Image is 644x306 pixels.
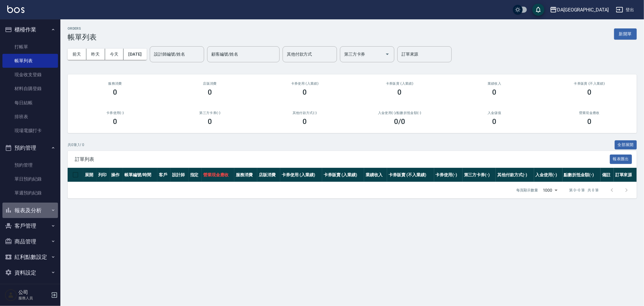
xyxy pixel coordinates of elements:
h3: 0 [492,117,497,126]
p: 每頁顯示數量 [516,187,538,193]
h2: 營業現金應收 [549,111,630,115]
th: 列印 [97,168,110,182]
h2: 店販消費 [170,82,250,86]
th: 店販消費 [257,168,280,182]
h3: 0 [208,117,212,126]
button: 資料設定 [2,265,58,281]
button: 預約管理 [2,140,58,156]
h2: 其他付款方式(-) [264,111,345,115]
h3: 0 [587,117,591,126]
a: 預約管理 [2,158,58,172]
a: 每日結帳 [2,96,58,110]
h2: 卡券販賣 (入業績) [359,82,440,86]
h3: 0 [492,88,497,96]
th: 其他付款方式(-) [496,168,534,182]
span: 訂單列表 [75,156,610,162]
img: Person [5,289,17,301]
th: 業績收入 [364,168,387,182]
h3: 0 /0 [394,117,405,126]
a: 單週預約紀錄 [2,186,58,200]
button: DA[GEOGRAPHIC_DATA] [547,4,611,16]
a: 現場電腦打卡 [2,124,58,138]
h3: 0 [303,88,307,96]
h2: 卡券販賣 (不入業績) [549,82,630,86]
h2: 卡券使用 (入業績) [264,82,345,86]
button: 紅利點數設定 [2,249,58,265]
th: 設計師 [171,168,189,182]
a: 排班表 [2,110,58,124]
h3: 0 [398,88,402,96]
th: 卡券販賣 (入業績) [322,168,364,182]
button: 昨天 [86,49,105,60]
th: 備註 [601,168,614,182]
button: save [532,4,544,16]
h3: 0 [113,117,117,126]
h2: ORDERS [68,27,97,31]
button: 報表及分析 [2,203,58,218]
th: 服務消費 [234,168,257,182]
th: 客戶 [157,168,171,182]
h5: 公司 [18,289,49,295]
h2: 卡券使用(-) [75,111,155,115]
a: 帳單列表 [2,54,58,68]
h3: 0 [208,88,212,96]
h2: 入金儲值 [454,111,535,115]
button: 報表匯出 [610,155,632,164]
p: 第 0–0 筆 共 0 筆 [569,187,599,193]
h3: 服務消費 [75,82,155,86]
h2: 第三方卡券(-) [170,111,250,115]
th: 第三方卡券(-) [463,168,496,182]
button: 全部展開 [615,140,637,150]
a: 新開單 [614,31,637,37]
th: 指定 [189,168,202,182]
th: 卡券販賣 (不入業績) [387,168,434,182]
h2: 業績收入 [454,82,535,86]
a: 報表匯出 [610,156,632,162]
h2: 入金使用(-) /點數折抵金額(-) [359,111,440,115]
h3: 0 [303,117,307,126]
a: 打帳單 [2,40,58,54]
th: 帳單編號/時間 [123,168,157,182]
button: 登出 [614,4,637,15]
button: 今天 [105,49,124,60]
button: 商品管理 [2,234,58,249]
button: 客戶管理 [2,218,58,234]
img: Logo [7,5,24,13]
div: 1000 [540,182,560,198]
button: 前天 [68,49,86,60]
th: 訂單來源 [614,168,637,182]
p: 共 0 筆, 1 / 0 [68,142,84,148]
th: 操作 [110,168,123,182]
th: 點數折抵金額(-) [562,168,601,182]
button: 新開單 [614,28,637,40]
p: 服務人員 [18,295,49,301]
h3: 帳單列表 [68,33,97,41]
th: 營業現金應收 [202,168,234,182]
a: 現金收支登錄 [2,68,58,82]
button: Open [383,49,392,59]
a: 單日預約紀錄 [2,172,58,186]
th: 卡券使用(-) [434,168,463,182]
button: [DATE] [123,49,146,60]
th: 卡券使用 (入業績) [280,168,322,182]
th: 入金使用(-) [534,168,562,182]
h3: 0 [113,88,117,96]
button: 櫃檯作業 [2,22,58,37]
h3: 0 [587,88,591,96]
th: 展開 [83,168,97,182]
a: 材料自購登錄 [2,82,58,96]
div: DA[GEOGRAPHIC_DATA] [557,6,609,14]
